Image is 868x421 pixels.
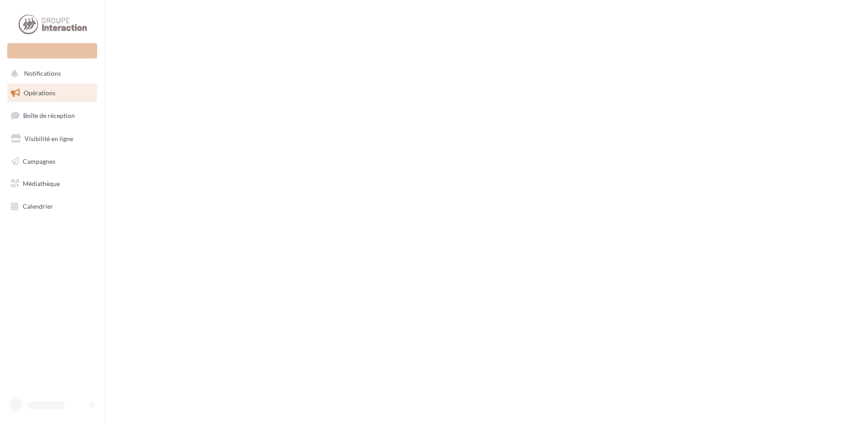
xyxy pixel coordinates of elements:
[5,152,99,171] a: Campagnes
[23,180,60,187] span: Médiathèque
[5,83,99,103] a: Opérations
[23,202,53,210] span: Calendrier
[24,89,55,97] span: Opérations
[23,112,75,119] span: Boîte de réception
[5,174,99,193] a: Médiathèque
[24,70,61,78] span: Notifications
[5,197,99,216] a: Calendrier
[7,43,97,59] div: Nouvelle campagne
[25,135,73,142] span: Visibilité en ligne
[5,106,99,125] a: Boîte de réception
[5,129,99,148] a: Visibilité en ligne
[23,157,55,165] span: Campagnes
